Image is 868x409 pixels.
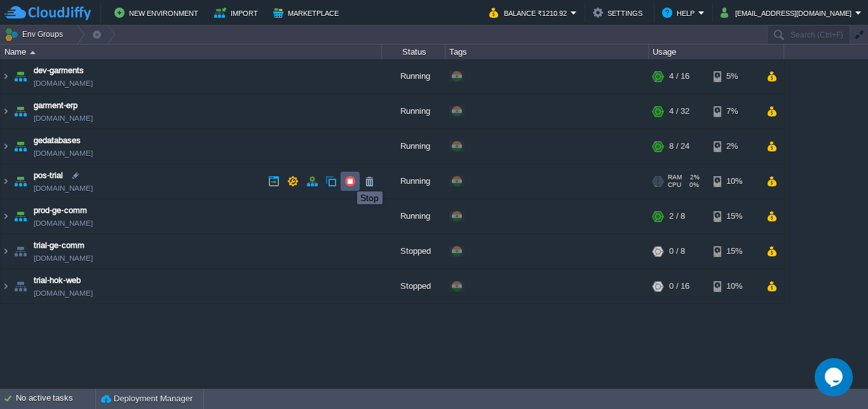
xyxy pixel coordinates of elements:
div: Stopped [382,234,445,268]
a: pos-trial [34,169,63,182]
div: Running [382,129,445,163]
span: 0% [686,181,699,189]
a: [DOMAIN_NAME] [34,112,93,125]
div: 4 / 16 [669,59,689,94]
button: Settings [593,5,646,20]
div: Running [382,94,445,128]
a: trial-hok-web [34,274,81,287]
span: 2% [687,174,700,181]
a: dev-garments [34,64,84,77]
img: AMDAwAAAACH5BAEAAAAALAAAAAABAAEAAAICRAEAOw== [1,199,11,233]
a: gedatabases [34,134,81,147]
img: AMDAwAAAACH5BAEAAAAALAAAAAABAAEAAAICRAEAOw== [11,94,29,128]
div: Tags [446,45,648,59]
iframe: chat widget [815,358,855,396]
span: CPU [668,181,681,189]
a: prod-ge-comm [34,204,87,217]
img: AMDAwAAAACH5BAEAAAAALAAAAAABAAEAAAICRAEAOw== [1,94,11,128]
img: AMDAwAAAACH5BAEAAAAALAAAAAABAAEAAAICRAEAOw== [1,234,11,268]
img: AMDAwAAAACH5BAEAAAAALAAAAAABAAEAAAICRAEAOw== [11,164,29,198]
button: Env Groups [4,25,67,43]
div: 7% [714,94,755,128]
a: [DOMAIN_NAME] [34,217,93,230]
div: 0 / 16 [669,269,689,303]
button: [EMAIL_ADDRESS][DOMAIN_NAME] [721,5,855,20]
button: New Environment [114,5,202,20]
img: AMDAwAAAACH5BAEAAAAALAAAAAABAAEAAAICRAEAOw== [11,269,29,303]
div: 0 / 8 [669,234,685,268]
a: [DOMAIN_NAME] [34,252,93,265]
div: Stopped [382,269,445,303]
div: Running [382,164,445,198]
div: 4 / 32 [669,94,689,128]
div: 2 / 8 [669,199,685,233]
a: [DOMAIN_NAME] [34,182,93,195]
div: Running [382,199,445,233]
a: [DOMAIN_NAME] [34,77,93,90]
button: Help [662,5,698,20]
span: RAM [668,174,682,181]
div: 10% [714,269,755,303]
div: No active tasks [16,389,95,409]
img: AMDAwAAAACH5BAEAAAAALAAAAAABAAEAAAICRAEAOw== [1,269,11,303]
div: 15% [714,234,755,268]
button: Deployment Manager [101,392,193,405]
img: AMDAwAAAACH5BAEAAAAALAAAAAABAAEAAAICRAEAOw== [11,199,29,233]
button: Balance ₹1210.92 [489,5,571,20]
img: AMDAwAAAACH5BAEAAAAALAAAAAABAAEAAAICRAEAOw== [11,59,29,94]
img: CloudJiffy [4,5,91,21]
div: 8 / 24 [669,129,689,163]
div: Stop [360,193,379,203]
div: 15% [714,199,755,233]
img: AMDAwAAAACH5BAEAAAAALAAAAAABAAEAAAICRAEAOw== [1,164,11,198]
div: 10% [714,164,755,198]
div: Running [382,59,445,94]
button: Import [214,5,262,20]
a: [DOMAIN_NAME] [34,287,93,300]
div: 5% [714,59,755,94]
div: Usage [649,45,783,59]
img: AMDAwAAAACH5BAEAAAAALAAAAAABAAEAAAICRAEAOw== [30,51,36,54]
div: Status [383,45,445,59]
span: [DOMAIN_NAME] [34,147,93,160]
div: 2% [714,129,755,163]
img: AMDAwAAAACH5BAEAAAAALAAAAAABAAEAAAICRAEAOw== [1,59,11,94]
button: Marketplace [273,5,342,20]
div: Name [1,45,381,59]
a: garment-erp [34,99,78,112]
img: AMDAwAAAACH5BAEAAAAALAAAAAABAAEAAAICRAEAOw== [11,234,29,268]
img: AMDAwAAAACH5BAEAAAAALAAAAAABAAEAAAICRAEAOw== [11,129,29,163]
a: trial-ge-comm [34,239,85,252]
img: AMDAwAAAACH5BAEAAAAALAAAAAABAAEAAAICRAEAOw== [1,129,11,163]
